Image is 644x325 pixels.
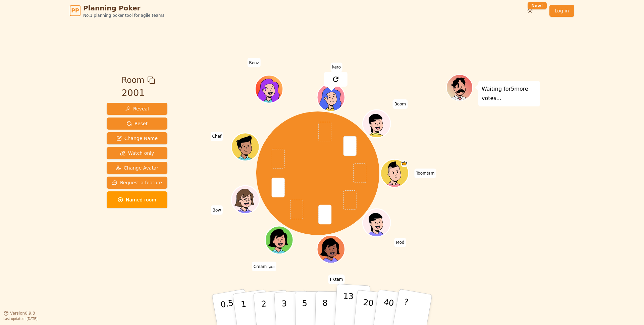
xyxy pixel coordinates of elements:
[524,5,536,17] button: New!
[3,311,35,316] button: Version0.9.3
[125,105,149,112] span: Reveal
[328,275,345,284] span: Click to change your name
[121,86,155,100] div: 2001
[70,3,164,18] a: PPPlanning PokerNo.1 planning poker tool for agile teams
[528,2,547,9] div: New!
[252,262,276,271] span: Click to change your name
[126,120,148,127] span: Reset
[266,227,292,253] button: Click to change your avatar
[394,238,406,247] span: Click to change your name
[120,150,154,156] span: Watch only
[116,165,159,171] span: Change Avatar
[414,169,436,178] span: Click to change your name
[549,5,574,17] a: Log in
[211,132,223,141] span: Click to change your name
[107,103,167,115] button: Reveal
[118,196,156,203] span: Named room
[107,147,167,159] button: Watch only
[247,58,261,67] span: Click to change your name
[71,7,79,15] span: PP
[211,205,223,215] span: Click to change your name
[393,99,408,109] span: Click to change your name
[83,3,164,13] span: Planning Poker
[107,162,167,174] button: Change Avatar
[107,132,167,144] button: Change Name
[330,62,342,72] span: Click to change your name
[121,74,144,86] span: Room
[112,179,162,186] span: Request a feature
[107,118,167,130] button: Reset
[401,160,408,167] span: Toomtam is the host
[267,265,275,268] span: (you)
[3,317,38,321] span: Last updated: [DATE]
[107,191,167,208] button: Named room
[10,311,35,316] span: Version 0.9.3
[482,84,537,103] p: Waiting for 5 more votes...
[332,75,340,83] img: reset
[83,13,164,18] span: No.1 planning poker tool for agile teams
[107,177,167,189] button: Request a feature
[116,135,158,142] span: Change Name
